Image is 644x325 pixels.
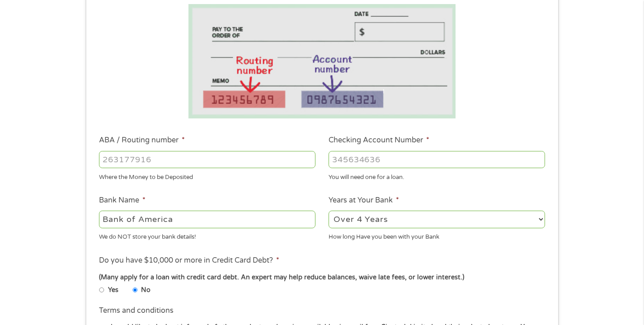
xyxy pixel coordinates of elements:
label: Do you have $10,000 or more in Credit Card Debt? [99,256,279,265]
div: You will need one for a loan. [329,170,545,182]
input: 263177916 [99,151,315,168]
div: Where the Money to be Deposited [99,170,315,182]
img: Routing number location [188,4,456,118]
label: Terms and conditions [99,306,174,316]
div: How long Have you been with your Bank [329,230,545,242]
label: Years at Your Bank [329,196,399,205]
label: Checking Account Number [329,136,429,145]
label: Yes [108,285,118,295]
label: Bank Name [99,196,146,205]
input: 345634636 [329,151,545,168]
label: ABA / Routing number [99,136,185,145]
div: We do NOT store your bank details! [99,230,315,242]
label: No [141,285,150,295]
div: (Many apply for a loan with credit card debt. An expert may help reduce balances, waive late fees... [99,273,545,283]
